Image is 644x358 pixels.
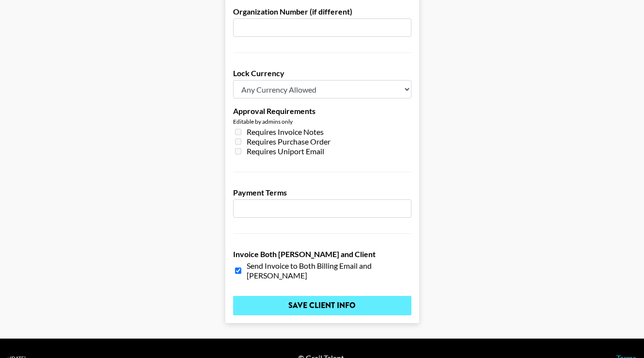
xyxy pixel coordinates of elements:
label: Organization Number (if different) [233,7,411,16]
label: Approval Requirements [233,106,411,116]
span: Requires Purchase Order [247,137,330,146]
input: Save Client Info [233,296,411,315]
span: Send Invoice to Both Billing Email and [PERSON_NAME] [247,261,411,280]
div: Editable by admins only [233,118,411,125]
label: Lock Currency [233,68,411,78]
label: Payment Terms [233,188,411,197]
span: Requires Uniport Email [247,146,324,156]
span: Requires Invoice Notes [247,127,324,137]
label: Invoice Both [PERSON_NAME] and Client [233,249,411,259]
